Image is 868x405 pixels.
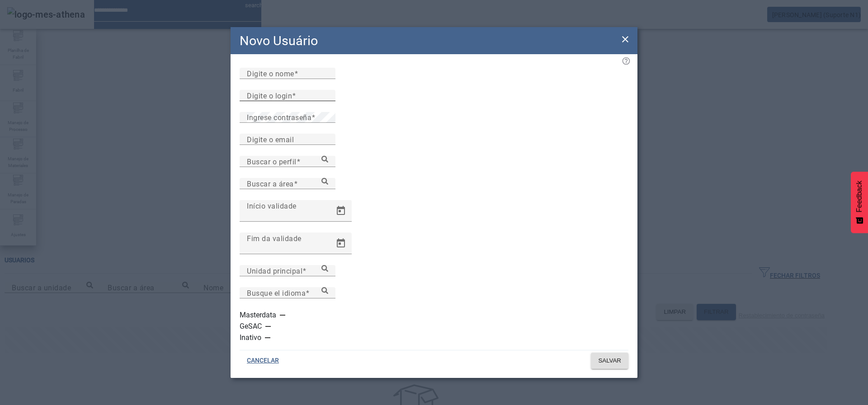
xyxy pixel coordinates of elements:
label: GeSAC [240,321,264,332]
span: CANCELAR [247,356,279,365]
button: CANCELAR [240,353,286,369]
input: Number [247,265,328,276]
span: Feedback [855,181,863,212]
mat-label: Busque el idioma [247,289,306,297]
button: Open calendar [330,233,352,254]
mat-label: Unidad principal [247,266,302,275]
mat-label: Ingrese contraseña [247,113,311,122]
mat-label: Digite o login [247,91,292,100]
button: Feedback - Mostrar pesquisa [851,172,868,233]
h2: Novo Usuário [240,31,318,51]
mat-label: Início validade [247,201,297,210]
mat-label: Buscar o perfil [247,157,297,166]
mat-label: Digite o nome [247,69,294,78]
label: Masterdata [240,310,278,321]
button: Open calendar [330,200,352,222]
mat-label: Fim da validade [247,234,302,242]
input: Number [247,178,328,189]
span: SALVAR [598,356,621,365]
input: Number [247,288,328,298]
label: Inativo [240,332,263,343]
button: SALVAR [591,353,628,369]
input: Number [247,156,328,167]
mat-label: Digite o email [247,135,294,144]
mat-label: Buscar a área [247,179,294,188]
